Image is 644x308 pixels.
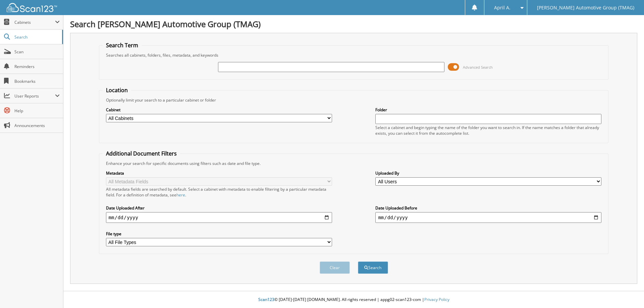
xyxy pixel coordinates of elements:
legend: Additional Document Filters [103,150,180,157]
label: Uploaded By [375,170,601,176]
span: Advanced Search [463,65,493,70]
span: April A. [494,6,511,10]
label: Date Uploaded Before [375,205,601,211]
span: Announcements [14,123,60,128]
div: Enhance your search for specific documents using filters such as date and file type. [103,161,605,166]
button: Search [358,261,388,274]
div: Select a cabinet and begin typing the name of the folder you want to search in. If the name match... [375,125,601,136]
label: Folder [375,107,601,113]
span: Bookmarks [14,78,60,84]
label: Date Uploaded After [106,205,332,211]
span: Scan [14,49,60,55]
label: Cabinet [106,107,332,113]
div: Optionally limit your search to a particular cabinet or folder [103,97,605,103]
input: end [375,212,601,223]
a: here [176,192,185,198]
label: File type [106,231,332,237]
a: Privacy Policy [424,297,449,302]
div: All metadata fields are searched by default. Select a cabinet with metadata to enable filtering b... [106,186,332,198]
div: © [DATE]-[DATE] [DOMAIN_NAME]. All rights reserved | appg02-scan123-com | [63,292,644,308]
button: Clear [320,261,350,274]
span: Cabinets [14,19,55,25]
legend: Location [103,86,131,94]
span: Reminders [14,64,60,69]
span: [PERSON_NAME] Automotive Group (TMAG) [537,6,634,10]
h1: Search [PERSON_NAME] Automotive Group (TMAG) [70,18,637,29]
label: Metadata [106,170,332,176]
div: Searches all cabinets, folders, files, metadata, and keywords [103,52,605,58]
img: scan123-logo-white.svg [7,3,57,12]
legend: Search Term [103,42,142,49]
input: start [106,212,332,223]
span: Scan123 [258,297,274,302]
span: Search [14,34,59,40]
span: User Reports [14,93,55,99]
span: Help [14,108,60,114]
